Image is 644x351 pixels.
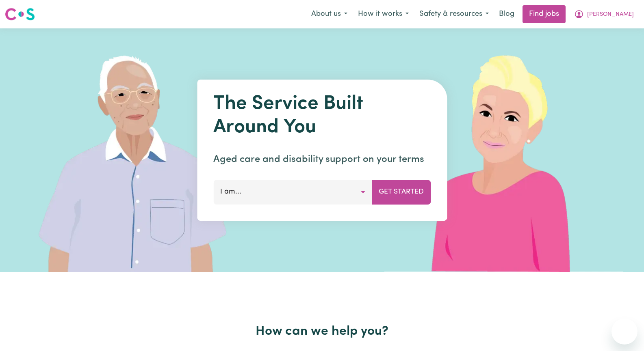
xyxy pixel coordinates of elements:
[372,180,431,204] button: Get Started
[213,152,431,167] p: Aged care and disability support on your terms
[306,6,353,23] button: About us
[5,7,35,22] img: Careseekers logo
[587,10,634,19] span: [PERSON_NAME]
[213,180,372,204] button: I am...
[523,5,566,23] a: Find jobs
[5,5,35,24] a: Careseekers logo
[611,319,637,345] iframe: Button to launch messaging window
[59,324,585,339] h2: How can we help you?
[353,6,414,23] button: How it works
[569,6,639,23] button: My Account
[494,5,519,23] a: Blog
[414,6,494,23] button: Safety & resources
[213,93,431,139] h1: The Service Built Around You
